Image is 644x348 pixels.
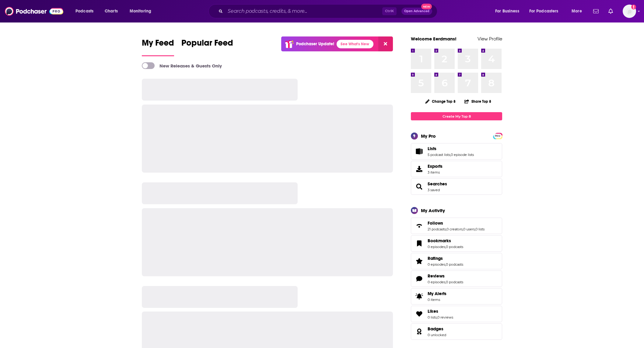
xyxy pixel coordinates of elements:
[428,181,447,187] a: Searches
[5,5,63,17] img: Podchaser - Follow, Share and Rate Podcasts
[428,308,438,314] span: Likes
[606,6,615,16] a: Show notifications dropdown
[382,7,397,15] span: Ctrl K
[101,6,121,16] a: Charts
[428,238,451,243] span: Bookmarks
[428,326,446,332] a: Badges
[401,8,432,15] button: Open AdvancedNew
[572,7,582,16] span: More
[421,133,436,139] div: My Pro
[623,5,636,18] button: Show profile menu
[446,280,463,284] a: 0 podcasts
[130,7,151,16] span: Monitoring
[428,227,446,231] a: 21 podcasts
[445,245,446,249] span: ,
[413,327,425,336] a: Badges
[446,227,446,231] span: ,
[404,10,429,13] span: Open Advanced
[428,220,443,226] span: Follows
[428,315,437,319] a: 0 lists
[464,95,492,107] button: Share Top 8
[428,220,485,226] a: Follows
[411,253,502,269] span: Ratings
[428,164,443,169] span: Exports
[181,38,233,52] span: Popular Feed
[411,270,502,287] span: Reviews
[428,273,445,279] span: Reviews
[413,310,425,318] a: Likes
[428,153,450,157] a: 5 podcast lists
[623,5,636,18] img: User Profile
[428,256,463,261] a: Ratings
[428,238,463,243] a: Bookmarks
[142,38,174,52] span: My Feed
[428,280,445,284] a: 0 episodes
[337,40,373,48] a: See What's New
[411,323,502,340] span: Badges
[421,208,445,213] div: My Activity
[623,5,636,18] span: Logged in as eerdmans
[142,38,174,56] a: My Feed
[411,235,502,252] span: Bookmarks
[463,227,463,231] span: ,
[428,188,440,192] a: 3 saved
[475,227,485,231] a: 0 lists
[71,6,101,16] button: open menu
[411,143,502,160] span: Lists
[411,218,502,234] span: Follows
[437,315,437,319] span: ,
[428,245,445,249] a: 0 episodes
[413,222,425,230] a: Follows
[214,4,443,18] div: Search podcasts, credits, & more...
[446,262,463,267] a: 0 podcasts
[428,308,453,314] a: Likes
[413,182,425,191] a: Searches
[411,36,457,42] a: Welcome Eerdmans!
[422,98,459,105] button: Change Top 8
[421,4,432,9] span: New
[478,36,502,42] a: View Profile
[413,165,425,173] span: Exports
[75,7,93,16] span: Podcasts
[142,62,222,69] a: New Releases & Guests Only
[446,227,463,231] a: 0 creators
[445,262,446,267] span: ,
[529,7,558,16] span: For Podcasters
[428,170,443,174] span: 3 items
[463,227,475,231] a: 0 users
[296,41,334,47] p: Podchaser Update!
[411,306,502,322] span: Likes
[567,6,590,16] button: open menu
[428,291,446,296] span: My Alerts
[451,153,474,157] a: 0 episode lists
[413,239,425,248] a: Bookmarks
[428,262,445,267] a: 0 episodes
[105,7,118,16] span: Charts
[437,315,453,319] a: 0 reviews
[494,134,501,138] span: PRO
[428,146,474,151] a: Lists
[428,298,446,302] span: 0 items
[411,112,502,120] a: Create My Top 8
[428,256,443,261] span: Ratings
[475,227,475,231] span: ,
[631,5,636,9] svg: Add a profile image
[445,280,446,284] span: ,
[181,38,233,56] a: Popular Feed
[411,288,502,305] a: My Alerts
[525,6,567,16] button: open menu
[428,326,443,332] span: Badges
[411,178,502,195] span: Searches
[125,6,159,16] button: open menu
[411,161,502,177] a: Exports
[428,273,463,279] a: Reviews
[591,6,601,16] a: Show notifications dropdown
[413,292,425,301] span: My Alerts
[446,245,463,249] a: 0 podcasts
[450,153,451,157] span: ,
[494,133,501,138] a: PRO
[225,6,382,16] input: Search podcasts, credits, & more...
[428,333,446,337] a: 0 unlocked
